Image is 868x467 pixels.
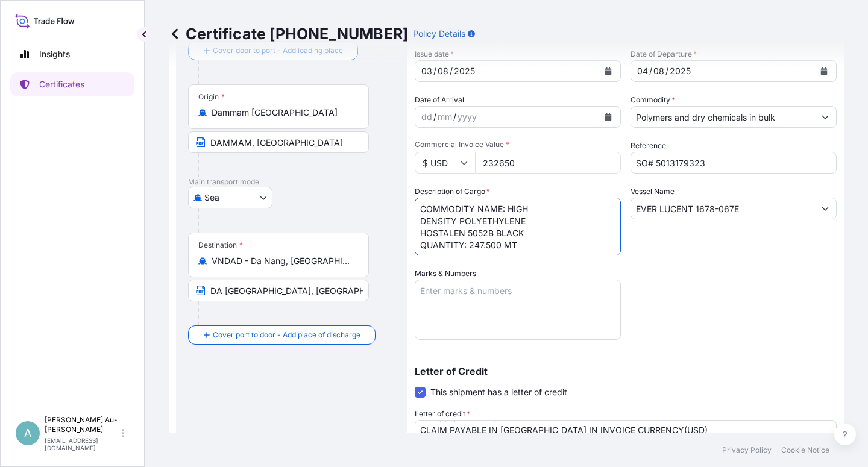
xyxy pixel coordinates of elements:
div: / [649,64,652,78]
div: / [453,110,456,124]
div: / [450,64,453,78]
div: / [433,64,436,78]
div: Destination [198,240,243,250]
div: year, [453,64,476,78]
div: month, [436,64,450,78]
div: month, [436,110,453,124]
label: Marks & Numbers [415,268,476,280]
span: This shipment has a letter of credit [430,386,567,398]
span: Date of Arrival [415,94,464,106]
a: Cookie Notice [781,445,829,455]
label: Commodity [631,94,675,106]
label: Reference [631,140,666,152]
button: Calendar [599,107,618,127]
textarea: COMMODITY NAME: HIGH DENSITY POLYETHYLENE HOSTALEN 5052B BLACK QUANTITY: 247.500 MT [415,198,621,255]
div: / [665,64,668,78]
input: Text to appear on certificate [188,280,369,301]
button: Select transport [188,187,272,208]
button: Calendar [814,61,834,81]
a: Certificates [10,72,134,96]
span: A [24,427,31,439]
p: Policy Details [413,28,465,40]
label: Vessel Name [631,186,675,198]
span: Sea [204,192,219,204]
p: Insights [39,48,70,60]
input: Type to search commodity [631,106,814,128]
input: Enter amount [475,152,621,174]
div: day, [636,64,649,78]
input: Enter booking reference [631,152,837,174]
label: Letter of credit [415,408,470,420]
input: Destination [212,255,354,267]
p: Certificate [PHONE_NUMBER] [169,24,408,43]
label: Description of Cargo [415,186,490,198]
div: Origin [198,92,225,102]
p: Certificates [39,78,84,90]
a: Insights [10,42,134,66]
input: Origin [212,107,354,119]
div: day, [420,64,433,78]
div: year, [668,64,692,78]
p: [EMAIL_ADDRESS][DOMAIN_NAME] [45,437,119,451]
button: Show suggestions [814,106,836,128]
p: Main transport mode [188,177,395,187]
button: Cover port to door - Add place of discharge [188,325,376,345]
div: year, [456,110,478,124]
p: [PERSON_NAME] Au-[PERSON_NAME] [45,415,119,434]
div: / [433,110,436,124]
input: Type to search vessel name or IMO [631,198,814,219]
button: Show suggestions [814,198,836,219]
input: Text to appear on certificate [188,131,369,153]
span: Cover port to door - Add place of discharge [213,329,360,341]
div: day, [420,110,433,124]
p: Letter of Credit [415,366,837,376]
div: month, [652,64,665,78]
button: Calendar [599,61,618,81]
a: Privacy Policy [722,445,772,455]
span: Commercial Invoice Value [415,140,621,149]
